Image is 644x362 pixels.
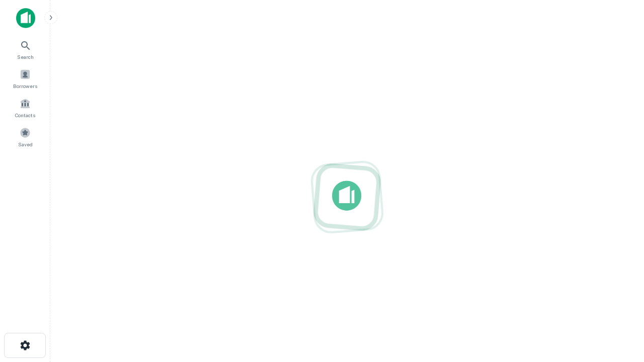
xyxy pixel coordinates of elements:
[3,94,47,121] a: Contacts
[17,53,34,61] span: Search
[16,8,35,28] img: capitalize-icon.png
[15,111,35,119] span: Contacts
[3,36,47,63] a: Search
[18,140,33,148] span: Saved
[3,123,47,150] a: Saved
[3,65,47,92] a: Borrowers
[13,82,37,90] span: Borrowers
[594,249,644,298] iframe: Chat Widget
